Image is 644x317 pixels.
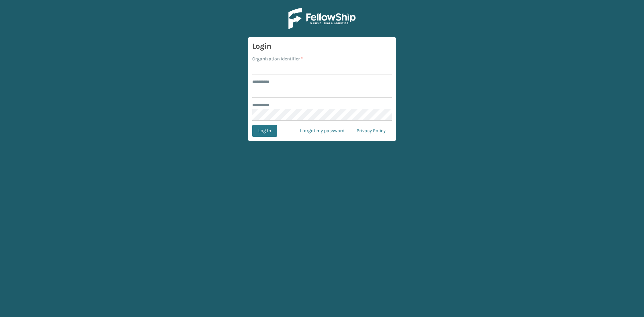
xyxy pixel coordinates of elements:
[288,8,356,29] img: Logo
[252,55,303,62] label: Organization Identifier
[252,41,392,51] h3: Login
[294,125,351,137] a: I forgot my password
[351,125,392,137] a: Privacy Policy
[252,125,277,137] button: Log In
